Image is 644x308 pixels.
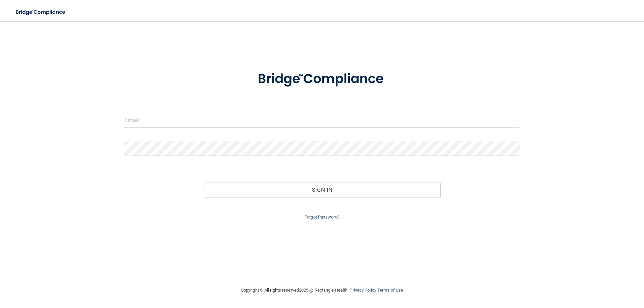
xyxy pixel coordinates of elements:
[244,62,400,97] img: bridge_compliance_login_screen.278c3ca4.svg
[10,5,72,19] img: bridge_compliance_login_screen.278c3ca4.svg
[204,182,441,197] button: Sign In
[377,288,403,293] a: Terms of Use
[350,288,376,293] a: Privacy Policy
[200,280,444,301] div: Copyright © All rights reserved 2025 @ Rectangle Health | |
[305,214,339,220] a: Forgot Password?
[124,113,520,128] input: Email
